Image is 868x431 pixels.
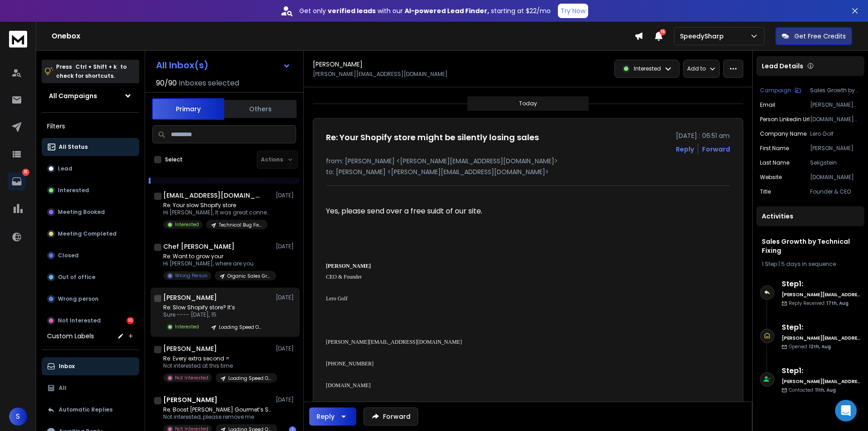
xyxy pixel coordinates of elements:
[163,311,268,318] p: Sure ---- [DATE], 15
[775,27,852,45] button: Get Free Credits
[163,395,217,404] h1: [PERSON_NAME]
[676,145,694,154] button: Reply
[163,406,272,413] p: Re: Boost [PERSON_NAME] Gourmet’s Speed
[42,203,139,221] button: Meeting Booked
[702,145,730,154] div: Forward
[762,237,859,255] h1: Sales Growth by Technical Fixing
[227,273,271,279] p: Organic Sales Growth
[810,159,861,166] p: Seligstein
[59,406,113,413] p: Automatic Replies
[363,407,418,426] button: Forward
[405,6,489,15] strong: AI-powered Lead Finder,
[163,304,268,311] p: Re: Slow Shopify store? It’s
[309,407,356,426] button: Reply
[634,65,661,72] p: Interested
[313,60,363,69] h1: [PERSON_NAME]
[42,401,139,419] button: Automatic Replies
[810,87,861,94] p: Sales Growth by Technical Fixing
[760,174,782,181] p: website
[58,208,105,216] p: Meeting Booked
[59,384,66,392] p: All
[316,412,335,421] div: Reply
[794,32,846,41] p: Get Free Credits
[9,31,27,47] img: logo
[42,181,139,199] button: Interested
[835,400,857,422] div: Open Intercom Messenger
[9,407,27,426] button: S
[149,56,298,74] button: All Inbox(s)
[760,87,801,94] button: Campaign
[328,6,376,15] strong: verified leads
[179,78,239,89] h3: Inboxes selected
[52,31,634,42] h1: Onebox
[789,387,836,393] p: Contacted
[815,387,836,393] span: 11th, Aug
[58,274,95,281] p: Out of office
[326,295,348,302] span: Lero Golf
[163,253,272,260] p: Re: Want to grow your
[175,323,199,330] p: Interested
[519,100,537,107] p: Today
[299,6,551,15] p: Get only with our starting at $22/mo
[782,335,861,341] h6: [PERSON_NAME][EMAIL_ADDRESS][DOMAIN_NAME]
[152,98,224,120] button: Primary
[42,160,139,178] button: Lead
[760,101,775,109] p: Email
[326,156,730,166] p: from: [PERSON_NAME] <[PERSON_NAME][EMAIL_ADDRESS][DOMAIN_NAME]>
[810,145,861,152] p: [PERSON_NAME]
[42,268,139,286] button: Out of office
[163,344,217,353] h1: [PERSON_NAME]
[163,362,272,369] p: Not interested at this time
[59,363,75,370] p: Inbox
[326,263,371,269] b: [PERSON_NAME]
[326,167,730,176] p: to: [PERSON_NAME] <[PERSON_NAME][EMAIL_ADDRESS][DOMAIN_NAME]>
[163,191,263,200] h1: [EMAIL_ADDRESS][DOMAIN_NAME]
[326,339,462,345] font: [PERSON_NAME][EMAIL_ADDRESS][DOMAIN_NAME]
[42,312,139,330] button: Not Interested10
[56,62,127,81] p: Press to check for shortcuts.
[22,169,29,176] p: 10
[156,61,208,70] h1: All Inbox(s)
[760,87,791,94] p: Campaign
[42,379,139,397] button: All
[163,413,272,421] p: Not interested, please remove me
[760,116,810,123] p: Person Linkedin Url
[276,396,296,403] p: [DATE]
[58,252,79,259] p: Closed
[276,345,296,352] p: [DATE]
[276,192,296,199] p: [DATE]
[782,365,861,376] h6: Step 1 :
[224,99,297,119] button: Others
[276,294,296,301] p: [DATE]
[42,225,139,243] button: Meeting Completed
[49,91,97,100] h1: All Campaigns
[660,29,666,35] span: 16
[163,260,272,267] p: Hi [PERSON_NAME], where are you
[782,279,861,289] h6: Step 1 :
[163,293,217,302] h1: [PERSON_NAME]
[58,230,117,237] p: Meeting Completed
[680,32,727,41] p: SpeedySharp
[58,187,89,194] p: Interested
[810,188,861,195] p: Founder & CEO
[760,145,789,152] p: First Name
[175,374,208,381] p: Not Interested
[558,4,588,18] button: Try Now
[219,222,262,228] p: Technical Bug Fixing and Loading Speed
[760,159,789,166] p: Last Name
[760,130,807,137] p: Company Name
[789,300,849,307] p: Reply Received
[781,260,836,268] span: 5 days in sequence
[163,209,272,216] p: Hi [PERSON_NAME], It was great connecting
[42,120,139,133] h3: Filters
[762,260,777,268] span: 1 Step
[58,165,72,172] p: Lead
[676,131,730,140] p: [DATE] : 06:51 am
[163,242,235,251] h1: Chef [PERSON_NAME]
[826,300,849,307] span: 17th, Aug
[313,71,448,78] p: [PERSON_NAME][EMAIL_ADDRESS][DOMAIN_NAME]
[810,174,861,181] p: [DOMAIN_NAME]
[42,87,139,105] button: All Campaigns
[762,260,859,268] div: |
